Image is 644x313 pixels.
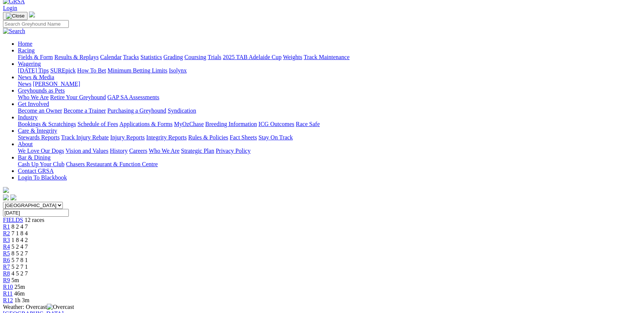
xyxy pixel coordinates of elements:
[107,94,160,100] a: GAP SA Assessments
[216,148,251,154] a: Privacy Policy
[18,174,67,181] a: Login To Blackbook
[207,54,221,60] a: Trials
[18,47,35,54] a: Racing
[296,121,319,127] a: Race Safe
[18,67,49,74] a: [DATE] Tips
[18,94,49,100] a: Who We Are
[6,13,25,19] img: Close
[258,121,294,127] a: ICG Outcomes
[33,81,80,87] a: [PERSON_NAME]
[12,277,19,283] span: 5m
[169,67,187,74] a: Isolynx
[3,187,9,193] img: logo-grsa-white.png
[12,250,28,256] span: 8 5 2 7
[10,194,16,200] img: twitter.svg
[3,230,10,236] a: R2
[3,12,28,20] button: Toggle navigation
[3,217,23,223] a: FIELDS
[18,168,54,174] a: Contact GRSA
[66,161,158,167] a: Chasers Restaurant & Function Centre
[3,264,10,270] a: R7
[18,128,57,134] a: Care & Integrity
[110,148,128,154] a: History
[15,284,25,290] span: 25m
[65,148,108,154] a: Vision and Values
[18,41,32,47] a: Home
[123,54,139,60] a: Tracks
[3,270,10,277] span: R8
[64,107,106,114] a: Become a Trainer
[107,107,166,114] a: Purchasing a Greyhound
[18,101,49,107] a: Get Involved
[3,304,74,310] span: Weather: Overcast
[50,67,75,74] a: SUREpick
[12,243,28,250] span: 5 2 4 7
[18,94,641,101] div: Greyhounds as Pets
[12,270,28,277] span: 4 5 2 7
[61,134,109,141] a: Track Injury Rebate
[12,264,28,270] span: 5 2 7 1
[18,161,641,168] div: Bar & Dining
[18,74,54,80] a: News & Media
[18,134,59,141] a: Stewards Reports
[18,67,641,74] div: Wagering
[18,161,64,167] a: Cash Up Your Club
[18,148,64,154] a: We Love Our Dogs
[304,54,350,60] a: Track Maintenance
[18,134,641,141] div: Care & Integrity
[3,297,13,303] a: R12
[29,12,35,17] img: logo-grsa-white.png
[18,54,641,61] div: Racing
[77,121,118,127] a: Schedule of Fees
[164,54,183,60] a: Grading
[3,28,25,35] img: Search
[15,297,29,303] span: 1h 3m
[18,114,38,120] a: Industry
[184,54,206,60] a: Coursing
[3,290,13,297] span: R11
[188,134,228,141] a: Rules & Policies
[107,67,167,74] a: Minimum Betting Limits
[18,154,51,161] a: Bar & Dining
[168,107,196,114] a: Syndication
[3,250,10,256] a: R5
[18,121,76,127] a: Bookings & Scratchings
[77,67,106,74] a: How To Bet
[3,257,10,263] a: R6
[18,81,641,87] div: News & Media
[181,148,214,154] a: Strategic Plan
[3,194,9,200] img: facebook.svg
[18,107,641,114] div: Get Involved
[230,134,257,141] a: Fact Sheets
[258,134,293,141] a: Stay On Track
[47,304,74,310] img: Overcast
[3,209,69,217] input: Select date
[3,277,10,283] a: R9
[3,20,69,28] input: Search
[54,54,99,60] a: Results & Replays
[18,87,65,94] a: Greyhounds as Pets
[3,237,10,243] a: R3
[3,223,10,230] a: R1
[18,81,31,87] a: News
[3,284,13,290] a: R10
[174,121,204,127] a: MyOzChase
[119,121,173,127] a: Applications & Forms
[18,148,641,154] div: About
[129,148,147,154] a: Careers
[205,121,257,127] a: Breeding Information
[110,134,145,141] a: Injury Reports
[149,148,180,154] a: Who We Are
[12,257,28,263] span: 5 7 8 1
[3,243,10,250] a: R4
[146,134,187,141] a: Integrity Reports
[50,94,106,100] a: Retire Your Greyhound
